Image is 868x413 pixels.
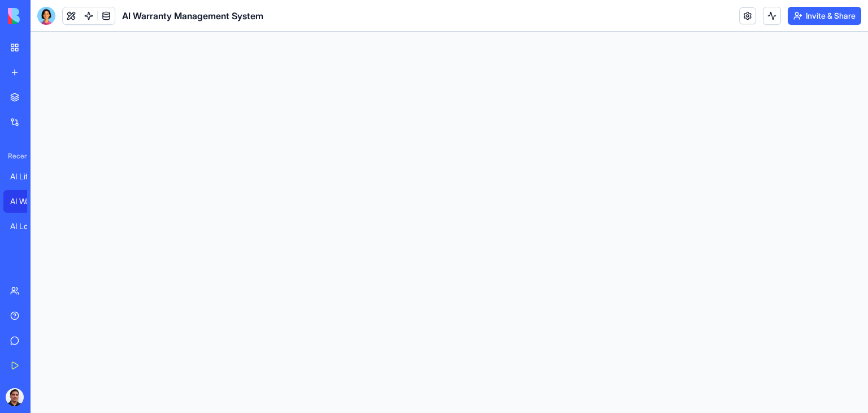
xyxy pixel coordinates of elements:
a: AI Warranty Management System [3,190,49,213]
img: ACg8ocJkteLRu77GYGHQ_URDq7Yjr2K24YhktYo-bqfhJW1nilP-wD1F=s96-c [6,388,24,406]
div: AI Logo Generator [10,221,42,232]
a: AI Life Coach [3,165,49,188]
span: AI Warranty Management System [122,9,263,23]
span: Recent [3,152,27,161]
a: AI Logo Generator [3,215,49,238]
button: Invite & Share [788,7,861,25]
img: logo [8,8,78,24]
div: AI Life Coach [10,171,42,182]
div: AI Warranty Management System [10,196,42,207]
